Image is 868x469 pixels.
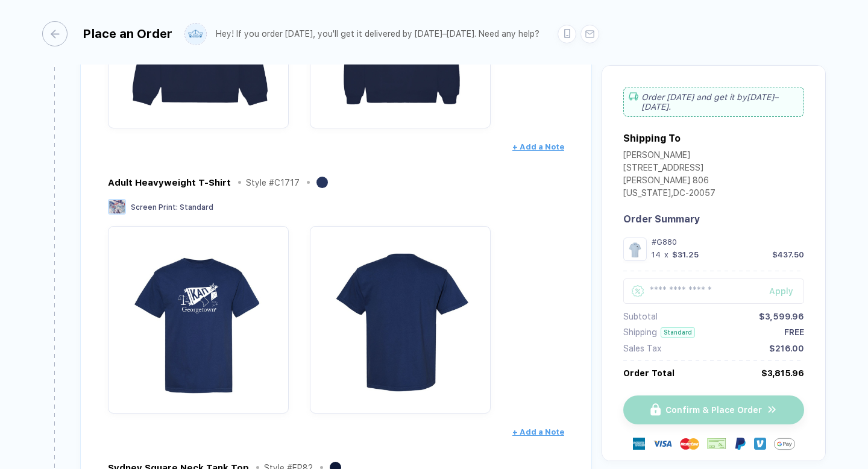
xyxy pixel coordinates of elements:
div: 14 [652,250,661,259]
img: visa [653,434,672,453]
div: $216.00 [769,344,804,353]
img: 1970f636-8957-4d19-973a-60e73175b8f6_nt_front_1758474763092.jpg [114,232,283,401]
div: Place an Order [83,27,172,41]
div: Adult Heavyweight T-Shirt [108,177,231,188]
div: Hey! If you order [DATE], you'll get it delivered by [DATE]–[DATE]. Need any help? [216,29,539,39]
div: Shipping To [623,133,681,144]
div: #G880 [652,238,804,247]
img: Paypal [734,438,746,450]
img: master-card [680,434,699,453]
div: [PERSON_NAME] 806 [623,175,715,188]
img: Screen Print [108,199,126,215]
div: Subtotal [623,312,658,321]
div: $31.25 [672,250,699,259]
button: Apply [754,279,804,304]
img: user profile [185,24,206,45]
div: Sales Tax [623,344,661,353]
div: Standard [661,327,695,338]
div: $3,599.96 [759,312,804,321]
div: Order [DATE] and get it by [DATE]–[DATE] . [623,87,804,117]
div: Apply [769,286,804,296]
div: FREE [784,327,804,337]
div: $437.50 [772,250,804,259]
span: Screen Print : [131,203,178,212]
button: + Add a Note [512,423,564,442]
button: + Add a Note [512,137,564,157]
div: Order Total [623,368,675,378]
div: Order Summary [623,213,804,225]
div: [PERSON_NAME] [623,150,715,163]
span: + Add a Note [512,142,564,151]
img: Venmo [754,438,766,450]
div: $3,815.96 [761,368,804,378]
div: [US_STATE] , DC - 20057 [623,188,715,201]
img: 80146b3c-756e-48ce-829b-17385e837428_nt_front_1758473986363.jpg [626,241,644,258]
img: 1970f636-8957-4d19-973a-60e73175b8f6_nt_back_1758474763095.jpg [316,232,485,401]
span: + Add a Note [512,427,564,436]
img: GPay [774,433,795,455]
span: Standard [180,203,213,212]
img: express [633,438,645,450]
div: x [663,250,670,259]
div: [STREET_ADDRESS] [623,163,715,175]
div: Shipping [623,327,657,337]
img: cheque [707,438,726,450]
div: Style # C1717 [246,178,300,187]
